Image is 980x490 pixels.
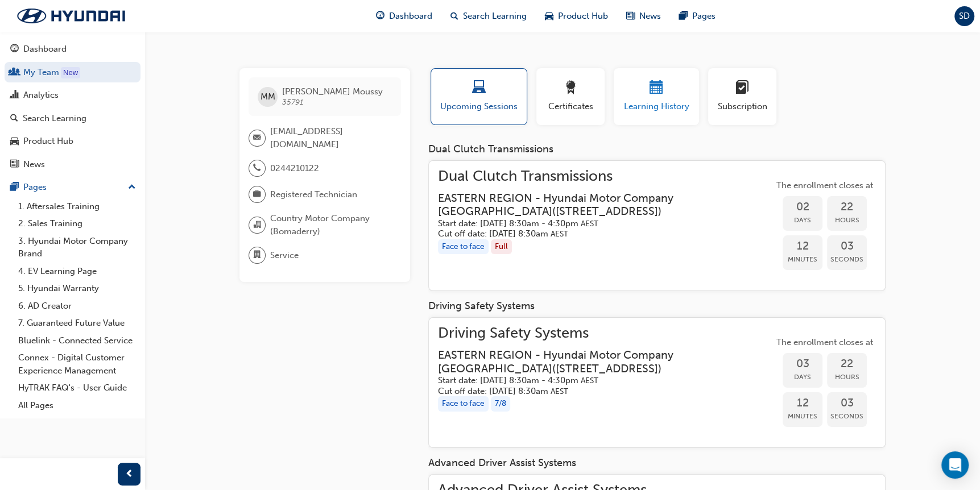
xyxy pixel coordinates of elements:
[472,81,486,96] span: laptop-icon
[5,177,140,198] button: Pages
[428,300,886,313] div: Driving Safety Systems
[639,10,661,23] span: News
[551,229,568,239] span: Australian Eastern Standard Time AEST
[5,39,140,60] a: Dashboard
[431,68,527,125] button: Upcoming Sessions
[260,90,275,103] span: MM
[376,9,384,23] span: guage-icon
[774,179,876,192] span: The enrollment closes at
[438,170,774,183] span: Dual Clutch Transmissions
[253,218,261,232] span: organisation-icon
[783,410,822,423] span: Minutes
[827,214,867,227] span: Hours
[428,143,886,156] div: Dual Clutch Transmissions
[438,327,876,439] a: Driving Safety SystemsEASTERN REGION - Hyundai Motor Company [GEOGRAPHIC_DATA]([STREET_ADDRESS])S...
[5,131,140,152] a: Product Hub
[428,457,886,470] div: Advanced Driver Assist Systems
[14,280,140,297] a: 5. Hyundai Warranty
[61,67,80,78] div: Tooltip anchor
[5,36,140,177] button: DashboardMy TeamAnalyticsSearch LearningProduct HubNews
[441,5,536,28] a: search-iconSearch Learning
[614,68,699,125] button: Learning History
[23,181,47,194] div: Pages
[564,81,577,96] span: award-icon
[827,240,867,253] span: 03
[14,263,140,280] a: 4. EV Learning Page
[551,387,568,396] span: Australian Eastern Standard Time AEST
[438,218,755,229] h5: Start date: [DATE] 8:30am - 4:30pm
[10,44,19,55] span: guage-icon
[23,43,67,56] div: Dashboard
[14,397,140,414] a: All Pages
[827,201,867,214] span: 22
[735,81,749,96] span: learningplan-icon
[438,396,489,412] div: Face to face
[545,9,553,23] span: car-icon
[270,125,392,151] span: [EMAIL_ADDRESS][DOMAIN_NAME]
[14,198,140,215] a: 1. Aftersales Training
[14,332,140,350] a: Bluelink - Connected Service
[783,253,822,266] span: Minutes
[679,9,688,23] span: pages-icon
[128,180,136,195] span: up-icon
[959,10,970,23] span: SD
[438,239,489,255] div: Face to face
[650,81,663,96] span: calendar-icon
[438,386,755,397] h5: Cut off date: [DATE] 8:30am
[5,62,140,83] a: My Team
[438,170,876,282] a: Dual Clutch TransmissionsEASTERN REGION - Hyundai Motor Company [GEOGRAPHIC_DATA]([STREET_ADDRESS...
[253,131,261,146] span: email-icon
[282,86,383,97] span: [PERSON_NAME] Moussy
[558,10,608,23] span: Product Hub
[692,10,716,23] span: Pages
[10,182,19,193] span: pages-icon
[10,114,18,124] span: search-icon
[626,9,635,23] span: news-icon
[438,375,755,386] h5: Start date: [DATE] 8:30am - 4:30pm
[717,100,768,113] span: Subscription
[14,232,140,263] a: 3. Hyundai Motor Company Brand
[282,97,303,107] span: 35791
[438,327,774,340] span: Driving Safety Systems
[389,10,432,23] span: Dashboard
[5,85,140,106] a: Analytics
[23,158,45,171] div: News
[5,154,140,175] a: News
[670,5,725,28] a: pages-iconPages
[827,397,867,410] span: 03
[783,371,822,384] span: Days
[10,136,19,147] span: car-icon
[14,314,140,332] a: 7. Guaranteed Future Value
[270,188,357,201] span: Registered Technician
[827,371,867,384] span: Hours
[6,4,137,28] img: Trak
[708,68,776,125] button: Subscription
[270,249,299,262] span: Service
[783,240,822,253] span: 12
[783,214,822,227] span: Days
[774,336,876,349] span: The enrollment closes at
[463,10,527,23] span: Search Learning
[617,5,670,28] a: news-iconNews
[270,212,392,238] span: Country Motor Company (Bomaderry)
[23,135,73,148] div: Product Hub
[783,201,822,214] span: 02
[10,90,19,101] span: chart-icon
[23,89,59,102] div: Analytics
[450,9,458,23] span: search-icon
[491,239,512,255] div: Full
[954,6,974,26] button: SD
[253,161,261,176] span: phone-icon
[827,253,867,266] span: Seconds
[270,162,319,175] span: 0244210122
[438,229,755,239] h5: Cut off date: [DATE] 8:30am
[827,358,867,371] span: 22
[14,297,140,315] a: 6. AD Creator
[581,219,598,229] span: Australian Eastern Standard Time AEST
[581,376,598,385] span: Australian Eastern Standard Time AEST
[14,215,140,232] a: 2. Sales Training
[622,100,690,113] span: Learning History
[5,108,140,129] a: Search Learning
[783,397,822,410] span: 12
[536,5,617,28] a: car-iconProduct Hub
